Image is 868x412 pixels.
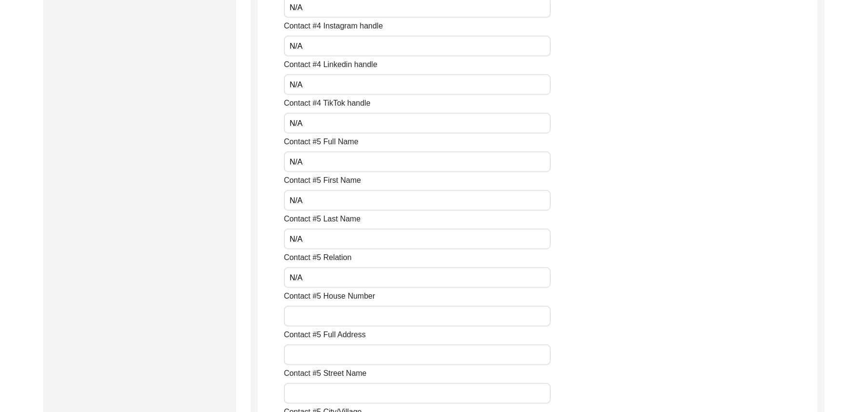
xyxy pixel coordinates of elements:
[284,175,361,186] label: Contact #5 First Name
[284,213,361,225] label: Contact #5 Last Name
[284,59,377,70] label: Contact #4 Linkedin handle
[284,252,352,263] label: Contact #5 Relation
[284,290,375,302] label: Contact #5 House Number
[284,329,366,341] label: Contact #5 Full Address
[284,368,367,379] label: Contact #5 Street Name
[284,97,371,109] label: Contact #4 TikTok handle
[284,136,359,148] label: Contact #5 Full Name
[284,20,383,32] label: Contact #4 Instagram handle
